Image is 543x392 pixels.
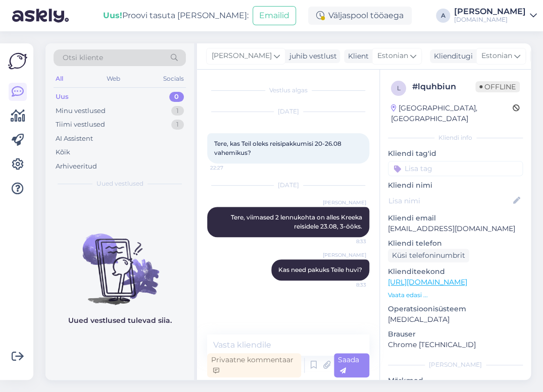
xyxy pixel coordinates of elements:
[388,266,523,277] p: Klienditeekond
[56,92,69,102] div: Uus
[285,51,337,62] div: juhib vestlust
[388,148,523,159] p: Kliendi tag'id
[388,375,523,386] p: Märkmed
[308,7,412,25] div: Väljaspool tööaega
[388,277,467,287] a: [URL][DOMAIN_NAME]
[63,52,103,63] span: Otsi kliente
[388,213,523,223] p: Kliendi email
[436,9,450,23] div: A
[56,134,93,144] div: AI Assistent
[207,181,369,190] div: [DATE]
[388,223,523,234] p: [EMAIL_ADDRESS][DOMAIN_NAME]
[54,72,65,85] div: All
[207,353,301,377] div: Privaatne kommentaar
[8,51,27,71] img: Askly Logo
[253,6,296,25] button: Emailid
[388,329,523,340] p: Brauser
[171,120,184,130] div: 1
[388,360,523,369] div: [PERSON_NAME]
[454,16,526,24] div: [DOMAIN_NAME]
[388,133,523,142] div: Kliendi info
[171,106,184,116] div: 1
[214,140,343,156] span: Tere, kas Teil oleks reisipakkumisi 20-26.08 vahemikus?
[388,304,523,314] p: Operatsioonisüsteem
[388,340,523,350] p: Chrome [TECHNICAL_ID]
[323,251,366,259] span: [PERSON_NAME]
[430,51,473,62] div: Klienditugi
[103,11,122,20] b: Uus!
[388,180,523,191] p: Kliendi nimi
[212,50,272,62] span: [PERSON_NAME]
[161,72,186,85] div: Socials
[397,84,401,92] span: l
[56,120,105,130] div: Tiimi vestlused
[475,81,520,92] span: Offline
[388,291,523,300] p: Vaata edasi ...
[207,107,369,116] div: [DATE]
[338,355,359,375] span: Saada
[388,195,511,206] input: Lisa nimi
[231,213,364,230] span: Tere, viimased 2 lennukohta on alles Kreeka reisidele 23.08, 3-ööks.
[45,215,194,306] img: No chats
[96,179,143,188] span: Uued vestlused
[454,8,537,24] a: [PERSON_NAME][DOMAIN_NAME]
[481,50,512,62] span: Estonian
[391,103,513,124] div: [GEOGRAPHIC_DATA], [GEOGRAPHIC_DATA]
[344,51,369,62] div: Klient
[278,266,362,273] span: Kas need pakuks Teile huvi?
[388,249,469,262] div: Küsi telefoninumbrit
[56,106,106,116] div: Minu vestlused
[207,86,369,95] div: Vestlus algas
[454,8,526,16] div: [PERSON_NAME]
[323,199,366,206] span: [PERSON_NAME]
[68,315,172,326] p: Uued vestlused tulevad siia.
[388,314,523,325] p: [MEDICAL_DATA]
[210,164,248,172] span: 22:27
[328,238,366,245] span: 8:33
[388,161,523,176] input: Lisa tag
[328,281,366,289] span: 8:33
[412,81,475,93] div: # lquhbiun
[169,92,184,102] div: 0
[105,72,122,85] div: Web
[388,238,523,249] p: Kliendi telefon
[56,147,70,157] div: Kõik
[56,161,97,172] div: Arhiveeritud
[377,50,408,62] span: Estonian
[103,10,249,22] div: Proovi tasuta [PERSON_NAME]:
